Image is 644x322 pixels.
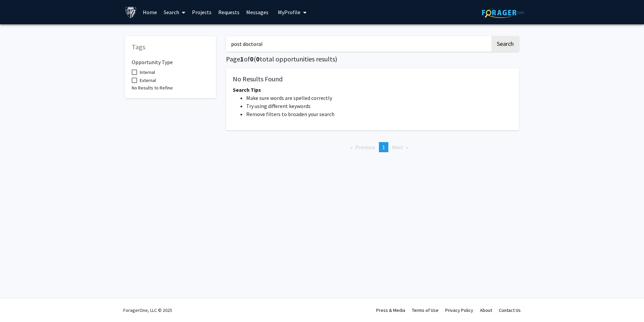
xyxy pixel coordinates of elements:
ul: Pagination [226,142,519,152]
li: Remove filters to broaden your search [246,110,512,118]
a: Terms of Use [412,307,439,313]
span: External [140,76,156,84]
span: My Profile [278,9,300,16]
div: ForagerOne, LLC © 2025 [123,298,172,322]
span: Previous [355,144,375,151]
span: No Results to Refine [132,85,173,91]
img: ForagerOne Logo [482,7,524,18]
input: Search Keywords [226,36,490,52]
span: 0 [256,55,260,63]
span: Internal [140,68,155,76]
span: Next [392,144,403,151]
span: 1 [240,55,244,63]
li: Try using different keywords [246,102,512,110]
iframe: Chat [5,292,29,317]
h6: Opportunity Type [132,54,209,65]
a: Press & Media [376,307,405,313]
a: Messages [243,0,272,24]
a: Privacy Policy [445,307,473,313]
span: 1 [382,144,385,151]
a: Requests [215,0,243,24]
a: About [480,307,492,313]
a: Projects [189,0,215,24]
li: Make sure words are spelled correctly [246,94,512,102]
a: Home [139,0,160,24]
span: 0 [250,55,254,63]
h5: Page of ( total opportunities results) [226,55,519,63]
button: Search [491,36,519,52]
span: Search Tips [233,86,261,93]
h5: Tags [132,43,209,51]
a: Contact Us [499,307,521,313]
a: Search [160,0,189,24]
h5: No Results Found [233,75,512,83]
img: Johns Hopkins University Logo [125,6,137,18]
